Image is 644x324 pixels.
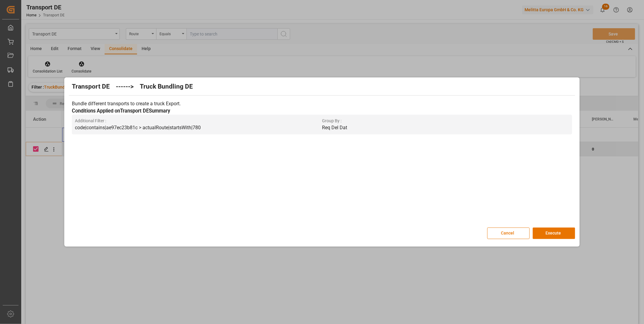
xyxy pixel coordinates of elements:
[75,118,322,124] span: Additional Filter :
[322,118,569,124] span: Group By :
[75,124,322,131] p: code|contains|ae97ec23b81c > actualRoute|startsWith|780
[487,228,530,239] button: Cancel
[322,124,569,131] p: Req Del Dat
[72,82,110,92] h2: Transport DE
[533,228,575,239] button: Execute
[140,82,193,92] h2: Truck Bundling DE
[116,82,134,92] h2: ------>
[72,100,572,107] p: Bundle different transports to create a truck Export.
[72,107,572,115] h3: Conditions Applied on Transport DE Summary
